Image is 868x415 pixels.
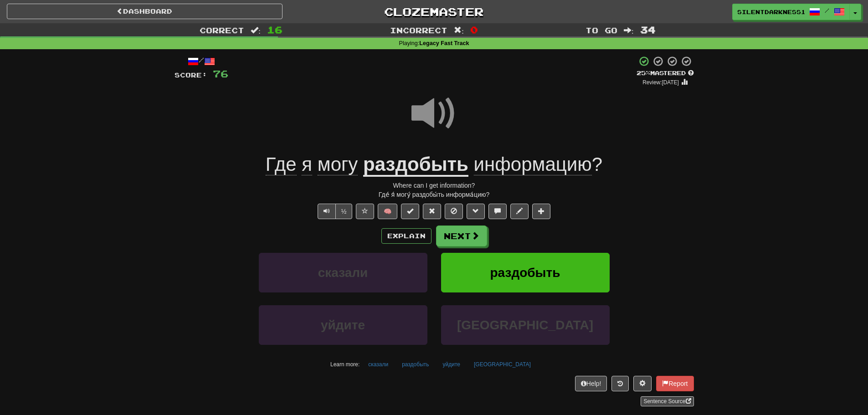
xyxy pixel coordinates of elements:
small: Review: [DATE] [642,79,679,86]
span: Где [266,154,297,175]
div: Где́ я́ могу́ раздобы́ть информа́цию? [175,190,694,199]
div: Where can I get information? [175,181,694,190]
span: : [454,26,464,34]
small: Learn more: [330,361,360,368]
button: Help! [575,376,607,391]
strong: Legacy Fast Track [419,40,469,46]
span: раздобыть [490,266,560,280]
button: 🧠 [378,204,397,219]
button: Set this sentence to 100% Mastered (alt+m) [401,204,419,219]
span: Correct [200,26,244,35]
span: информацию [474,154,592,175]
span: уйдите [321,318,365,332]
span: / [825,7,829,14]
span: я [302,154,312,175]
button: Discuss sentence (alt+u) [488,204,507,219]
button: раздобыть [397,358,434,371]
span: 0 [470,24,478,35]
button: уйдите [259,305,427,345]
span: Score: [175,71,207,79]
span: могу [318,154,358,175]
span: сказали [318,266,368,280]
button: раздобыть [441,253,610,292]
a: Sentence Source [641,396,693,406]
a: Dashboard [7,4,282,19]
button: сказали [363,358,393,371]
button: Report [656,376,693,391]
button: ½ [335,204,353,219]
button: Grammar (alt+g) [467,204,485,219]
span: : [251,26,261,34]
span: 25 % [637,69,650,77]
span: 76 [213,68,228,79]
button: уйдите [438,358,465,371]
div: Mastered [637,69,694,77]
button: сказали [259,253,427,292]
div: / [175,56,228,67]
button: Reset to 0% Mastered (alt+r) [423,204,441,219]
span: ? [468,154,602,175]
span: : [624,26,634,34]
button: Round history (alt+y) [611,376,629,391]
button: Explain [381,228,431,244]
span: Incorrect [390,26,447,35]
button: [GEOGRAPHIC_DATA] [441,305,610,345]
button: Favorite sentence (alt+f) [356,204,374,219]
span: SilentDarkness1947 [737,8,805,16]
a: Clozemaster [296,4,572,20]
button: Next [436,225,487,246]
a: SilentDarkness1947 / [732,4,850,20]
span: [GEOGRAPHIC_DATA] [457,318,593,332]
button: [GEOGRAPHIC_DATA] [469,358,536,371]
button: Play sentence audio (ctl+space) [318,204,336,219]
u: раздобыть [363,154,468,177]
span: To go [586,26,617,35]
div: Text-to-speech controls [316,204,353,219]
button: Ignore sentence (alt+i) [445,204,463,219]
button: Add to collection (alt+a) [532,204,550,219]
button: Edit sentence (alt+d) [510,204,529,219]
span: 34 [640,24,656,35]
span: 16 [267,24,282,35]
